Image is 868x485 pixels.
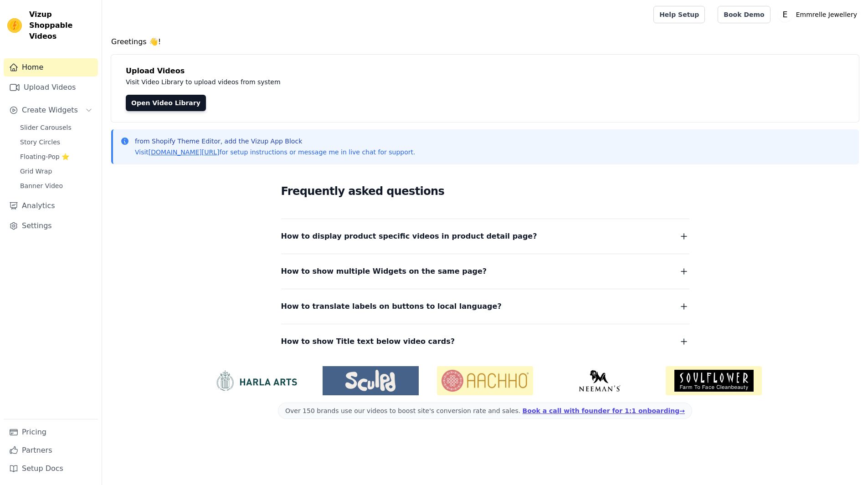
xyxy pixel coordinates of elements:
[126,77,534,87] p: Visit Video Library to upload videos from system
[15,179,98,192] a: Banner Video
[20,152,69,161] span: Floating-Pop ⭐
[208,370,304,392] img: HarlaArts
[4,78,98,97] a: Upload Videos
[22,105,78,116] span: Create Widgets
[20,167,52,176] span: Grid Wrap
[782,10,787,19] text: E
[281,335,689,348] button: How to show Title text below video cards?
[4,423,98,441] a: Pricing
[551,370,647,392] img: Neeman's
[20,181,63,190] span: Banner Video
[666,366,762,395] img: Soulflower
[4,58,98,77] a: Home
[7,18,22,33] img: Vizup
[15,165,98,178] a: Grid Wrap
[126,66,844,77] h4: Upload Videos
[4,217,98,235] a: Settings
[111,36,859,47] h4: Greetings 👋!
[29,9,94,42] span: Vizup Shoppable Videos
[437,366,533,395] img: Aachho
[523,407,685,414] a: Book a call with founder for 1:1 onboarding
[149,148,220,156] a: [DOMAIN_NAME][URL]
[778,6,861,23] button: E Emmrelle Jewellery
[718,6,770,23] a: Book Demo
[4,101,98,119] button: Create Widgets
[4,441,98,459] a: Partners
[281,230,689,243] button: How to display product specific videos in product detail page?
[135,137,415,146] p: from Shopify Theme Editor, add the Vizup App Block
[281,182,689,200] h2: Frequently asked questions
[281,265,689,278] button: How to show multiple Widgets on the same page?
[126,95,206,111] a: Open Video Library
[4,459,98,478] a: Setup Docs
[281,300,689,313] button: How to translate labels on buttons to local language?
[20,123,72,132] span: Slider Carousels
[792,6,861,23] p: Emmrelle Jewellery
[4,197,98,215] a: Analytics
[281,335,455,348] span: How to show Title text below video cards?
[281,300,502,313] span: How to translate labels on buttons to local language?
[15,121,98,134] a: Slider Carousels
[15,136,98,148] a: Story Circles
[15,150,98,163] a: Floating-Pop ⭐
[281,265,487,278] span: How to show multiple Widgets on the same page?
[281,230,537,243] span: How to display product specific videos in product detail page?
[653,6,705,23] a: Help Setup
[20,138,60,147] span: Story Circles
[323,370,419,392] img: Sculpd US
[135,148,415,157] p: Visit for setup instructions or message me in live chat for support.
